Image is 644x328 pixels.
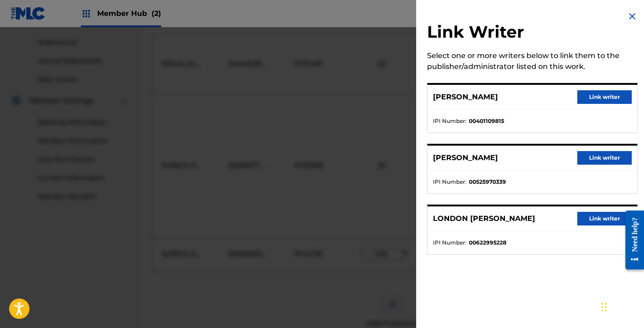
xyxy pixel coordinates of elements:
span: IPI Number : [433,239,467,247]
button: Link writer [577,90,632,104]
button: Link writer [577,212,632,225]
iframe: Resource Center [619,204,644,277]
div: Drag [601,294,607,321]
h2: Link Writer [427,22,638,45]
p: LONDON [PERSON_NAME] [433,213,535,224]
img: Top Rightsholders [81,8,92,19]
p: [PERSON_NAME] [433,92,498,103]
span: IPI Number : [433,178,467,186]
p: [PERSON_NAME] [433,152,498,163]
span: IPI Number : [433,117,467,125]
button: Link writer [577,151,632,165]
strong: 00525970339 [469,178,506,186]
div: Select one or more writers below to link them to the publisher/administrator listed on this work. [427,50,638,72]
img: MLC Logo [11,7,46,20]
strong: 00401109815 [469,117,504,125]
strong: 00622995228 [469,239,506,247]
span: Member Hub [97,8,161,19]
iframe: Chat Widget [599,284,644,328]
span: (2) [152,9,161,18]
